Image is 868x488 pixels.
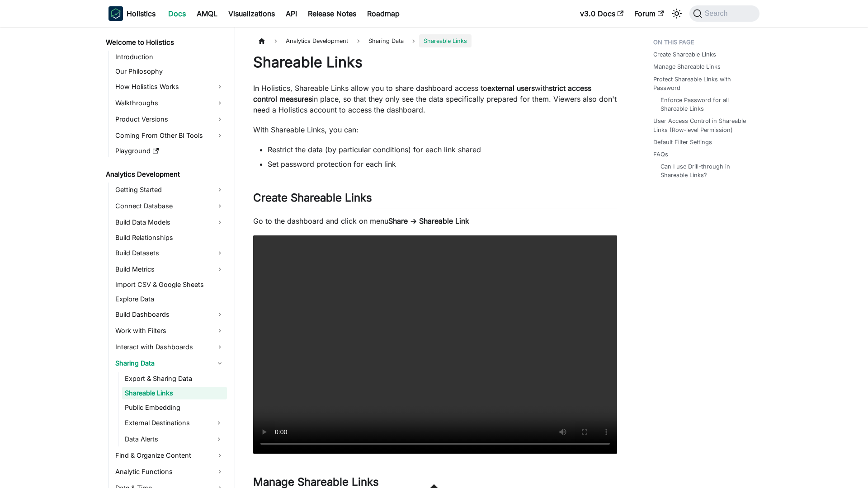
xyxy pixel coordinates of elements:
[113,324,227,338] a: Work with Filters
[122,432,211,446] a: Data Alerts
[163,6,191,21] a: Docs
[653,138,712,146] a: Default Filter Settings
[122,401,227,414] a: Public Embedding
[364,34,408,47] span: Sharing Data
[211,416,227,430] button: Expand sidebar category 'External Destinations'
[253,53,617,71] h1: Shareable Links
[113,307,227,322] a: Build Dashboards
[103,36,227,49] a: Welcome to Holistics
[103,168,227,181] a: Analytics Development
[629,6,669,21] a: Forum
[660,96,750,113] a: Enforce Password for all Shareable Links
[689,5,759,22] button: Search (Command+K)
[702,9,733,18] span: Search
[362,6,405,21] a: Roadmap
[253,216,617,226] p: Go to the dashboard and click on menu
[670,6,684,21] button: Switch between dark and light mode (currently system mode)
[113,465,227,479] a: Analytic Functions
[253,34,617,47] nav: Breadcrumbs
[122,387,227,399] a: Shareable Links
[113,293,227,305] a: Explore Data
[653,62,721,71] a: Manage Shareable Links
[211,432,227,446] button: Expand sidebar category 'Data Alerts'
[253,235,617,454] video: Your browser does not support embedding video, but you can .
[660,162,750,179] a: Can I use Drill-through in Shareable Links?
[113,80,227,94] a: How Holistics Works
[653,117,754,134] a: User Access Control in Shareable Links (Row-level Permission)
[113,96,227,110] a: Walkthroughs
[191,6,223,21] a: AMQL
[268,144,617,155] li: Restrict the data (by particular conditions) for each link shared
[653,50,716,59] a: Create Shareable Links
[113,112,227,127] a: Product Versions
[223,6,280,21] a: Visualizations
[113,448,227,463] a: Find & Organize Content
[653,75,754,92] a: Protect Shareable Links with Password
[281,34,353,47] span: Analytics Development
[122,416,211,430] a: External Destinations
[113,356,227,371] a: Sharing Data
[268,159,617,169] li: Set password protection for each link
[419,34,472,47] span: Shareable Links
[113,262,227,277] a: Build Metrics
[253,83,617,115] p: In Holistics, Shareable Links allow you to share dashboard access to with in place, so that they ...
[113,51,227,63] a: Introduction
[108,6,156,21] a: HolisticsHolisticsHolistics
[127,8,156,19] b: Holistics
[113,231,227,244] a: Build Relationships
[575,6,629,21] a: v3.0 Docs
[113,183,227,197] a: Getting Started
[388,216,469,225] strong: Share → Shareable Link
[253,191,617,208] h2: Create Shareable Links
[113,128,227,143] a: Coming From Other BI Tools
[113,215,227,230] a: Build Data Models
[113,246,227,260] a: Build Datasets
[113,340,227,354] a: Interact with Dashboards
[653,150,668,159] a: FAQs
[487,84,535,93] strong: external users
[108,6,123,21] img: Holistics
[113,278,227,291] a: Import CSV & Google Sheets
[302,6,362,21] a: Release Notes
[99,27,235,488] nav: Docs sidebar
[122,372,227,385] a: Export & Sharing Data
[113,145,227,157] a: Playground
[253,124,617,135] p: With Shareable Links, you can:
[113,65,227,78] a: Our Philosophy
[280,6,302,21] a: API
[113,199,227,213] a: Connect Database
[253,34,270,47] a: Home page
